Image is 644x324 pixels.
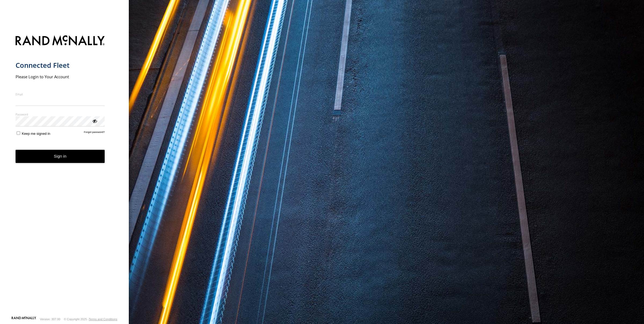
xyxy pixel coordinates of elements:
[17,131,20,135] input: Keep me signed in
[40,318,60,321] div: Version: 307.00
[84,131,105,136] a: Forgot password?
[16,34,105,48] img: Rand McNally
[16,112,105,116] label: Password
[92,118,97,124] div: ViewPassword
[22,132,50,136] span: Keep me signed in
[16,32,114,316] form: main
[12,316,36,322] a: Visit our Website
[64,318,117,321] div: © Copyright 2025 -
[16,92,105,96] label: Email
[89,318,117,321] a: Terms and Conditions
[16,74,105,79] h2: Please Login to Your Account
[16,61,105,70] h1: Connected Fleet
[16,150,105,163] button: Sign in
